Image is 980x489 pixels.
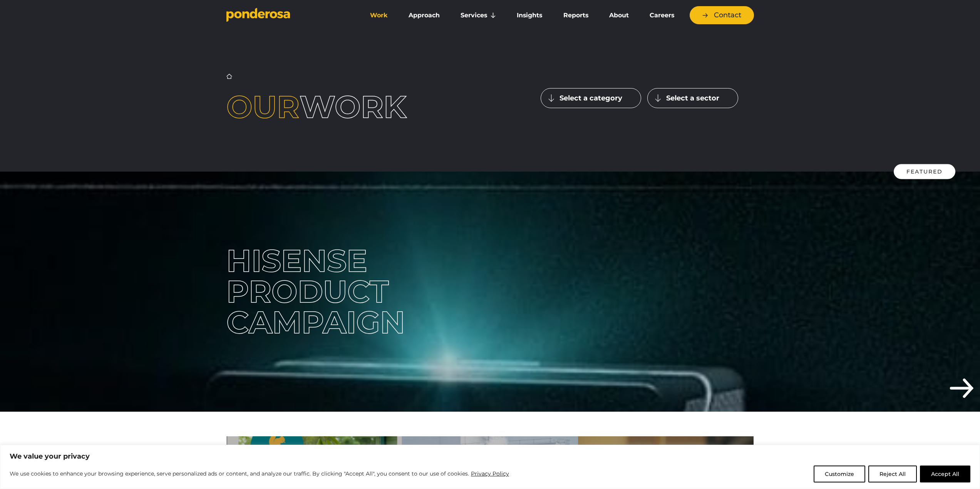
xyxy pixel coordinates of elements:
button: Customize [814,466,865,482]
a: Approach [400,7,449,23]
div: Hisense Product Campaign [226,245,484,338]
a: Contact [690,6,754,24]
button: Reject All [868,466,917,482]
a: Insights [508,7,551,23]
a: Home [226,73,232,79]
a: Careers [641,7,683,23]
a: Go to homepage [226,8,350,23]
span: Our [226,88,300,125]
a: Services [452,7,505,23]
a: Work [361,7,397,23]
h1: work [226,92,439,122]
a: Reports [554,7,597,23]
button: Select a category [541,88,641,108]
p: We use cookies to enhance your browsing experience, serve personalized ads or content, and analyz... [10,469,509,478]
button: Select a sector [647,88,738,108]
button: Accept All [920,466,970,482]
a: Privacy Policy [471,469,509,478]
a: About [600,7,638,23]
p: We value your privacy [10,452,970,461]
div: Featured [894,164,955,179]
